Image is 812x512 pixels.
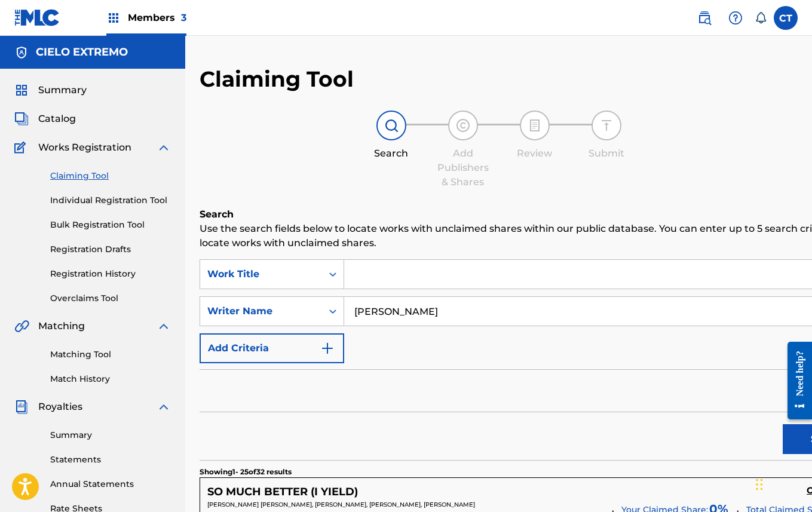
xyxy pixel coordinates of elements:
a: Overclaims Tool [50,292,171,305]
a: Summary [50,429,171,442]
div: Add Publishers & Shares [433,146,493,189]
div: Search [361,146,421,161]
h5: SO MUCH BETTER (I YIELD) [207,485,358,499]
span: Matching [38,319,85,333]
a: Registration Drafts [50,243,171,256]
div: User Menu [774,6,798,30]
div: Review [505,146,565,161]
img: help [728,11,743,25]
img: expand [157,319,171,333]
div: Work Title [207,267,315,281]
div: Help [724,6,747,30]
a: Statements [50,453,171,466]
a: Claiming Tool [50,170,171,182]
h5: CIELO EXTREMO [36,45,128,59]
span: Works Registration [38,140,131,155]
img: step indicator icon for Search [384,118,399,133]
div: Submit [577,146,636,161]
iframe: Resource Center [779,332,812,428]
img: Royalties [14,400,29,414]
a: Public Search [693,6,716,30]
img: Summary [14,83,29,97]
div: Writer Name [207,304,315,318]
span: Catalog [38,112,76,126]
img: Works Registration [14,140,30,155]
img: step indicator icon for Review [528,118,542,133]
img: expand [157,140,171,155]
img: search [697,11,712,25]
a: Matching Tool [50,348,171,361]
span: Summary [38,83,87,97]
div: Notifications [755,12,767,24]
span: Royalties [38,400,82,414]
img: step indicator icon for Submit [599,118,614,133]
a: Annual Statements [50,478,171,490]
img: Matching [14,319,29,333]
a: Registration History [50,268,171,280]
span: [PERSON_NAME] [PERSON_NAME], [PERSON_NAME], [PERSON_NAME], [PERSON_NAME] [207,501,475,508]
p: Showing 1 - 25 of 32 results [200,467,292,477]
img: step indicator icon for Add Publishers & Shares [456,118,470,133]
iframe: Chat Widget [752,455,812,512]
img: MLC Logo [14,9,60,26]
button: Add Criteria [200,333,344,363]
img: Top Rightsholders [106,11,121,25]
a: SummarySummary [14,83,87,97]
a: Individual Registration Tool [50,194,171,207]
h2: Claiming Tool [200,66,354,93]
img: 9d2ae6d4665cec9f34b9.svg [320,341,335,355]
img: expand [157,400,171,414]
a: CatalogCatalog [14,112,76,126]
div: Drag [756,467,763,502]
img: Catalog [14,112,29,126]
a: Match History [50,373,171,385]
a: Bulk Registration Tool [50,219,171,231]
span: 3 [181,12,186,23]
img: Accounts [14,45,29,60]
span: Members [128,11,186,24]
